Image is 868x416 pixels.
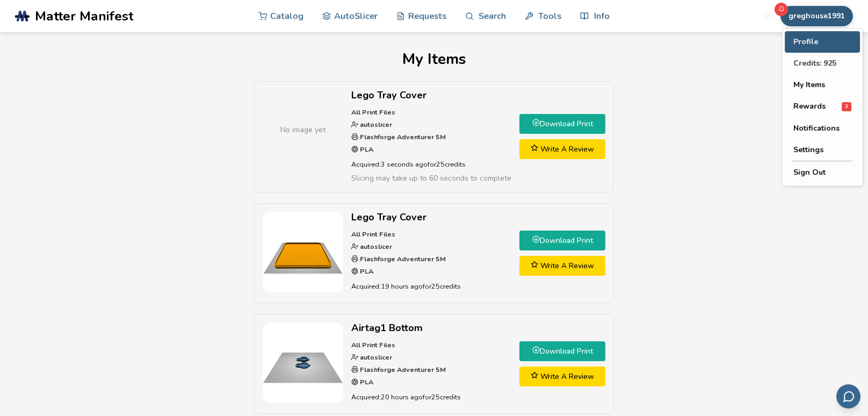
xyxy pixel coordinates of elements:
strong: PLA [358,267,373,276]
button: Profile [785,31,860,53]
a: Download Print [519,231,605,250]
button: greghouse1991 [780,6,853,26]
button: Send feedback via email [836,384,860,408]
p: Acquired: 19 hours ago for 25 credits [351,281,511,292]
strong: All Print Files [351,229,395,239]
a: Download Print [519,114,605,134]
span: 3 [842,102,851,111]
strong: autoslicer [358,120,392,129]
h1: My Items [17,51,850,68]
span: Matter Manifest [35,9,133,24]
span: Slicing may take up to 60 seconds to complete [351,173,511,183]
a: Download Print [519,341,605,361]
strong: Flashforge Adventurer 5M [358,254,446,263]
a: Write A Review [519,367,605,386]
button: Sign Out [785,162,860,183]
p: Acquired: 3 seconds ago for 25 credits [351,159,511,170]
strong: autoslicer [358,353,392,362]
h2: Lego Tray Cover [351,90,511,101]
h2: Airtag1 Bottom [351,322,511,334]
div: greghouse1991 [782,28,863,186]
strong: PLA [358,377,373,386]
img: Lego Tray Cover [263,212,343,292]
span: Notifications [793,124,840,133]
button: My Items [785,74,860,96]
p: Acquired: 20 hours ago for 25 credits [351,391,511,403]
button: Settings [785,139,860,161]
strong: autoslicer [358,242,392,251]
span: Rewards [793,103,826,111]
button: Credits: 925 [785,53,860,74]
a: Write A Review [519,139,605,159]
h2: Lego Tray Cover [351,212,511,223]
strong: All Print Files [351,107,395,117]
a: Write A Review [519,256,605,276]
strong: All Print Files [351,340,395,349]
span: No image yet [280,124,325,135]
strong: PLA [358,145,373,154]
strong: Flashforge Adventurer 5M [358,365,446,374]
img: Airtag1 Bottom [263,322,343,403]
strong: Flashforge Adventurer 5M [358,132,446,141]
